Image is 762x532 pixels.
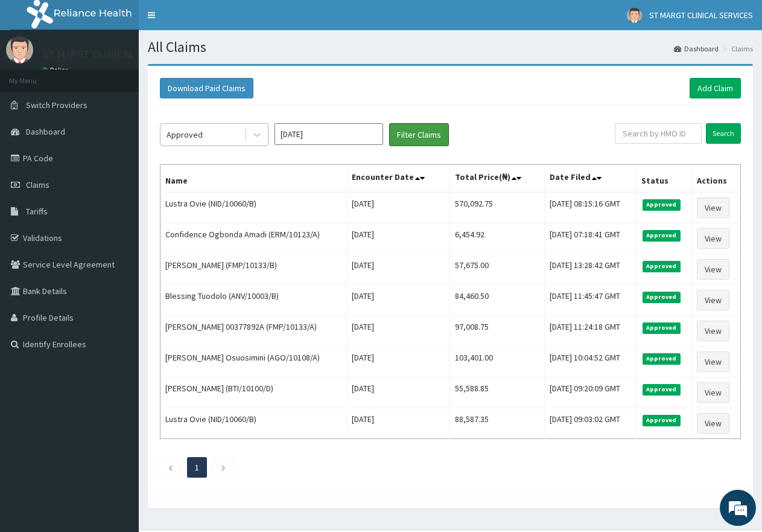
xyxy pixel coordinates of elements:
[160,254,347,285] td: [PERSON_NAME] (FMP/10133/B)
[347,347,449,377] td: [DATE]
[275,123,383,145] input: Select Month and Year
[160,192,347,223] td: Lustra Ovie (NID/10060/B)
[63,68,203,83] div: Chat with us now
[347,254,449,285] td: [DATE]
[643,261,681,272] span: Approved
[627,8,642,23] img: User Image
[697,259,729,280] a: View
[195,462,199,473] a: Page 1 is your current page
[649,10,753,21] span: ST MARGT CLINICAL SERVICES
[449,285,545,316] td: 84,460.50
[160,377,347,408] td: [PERSON_NAME] (BTI/10100/D)
[643,415,681,426] span: Approved
[160,285,347,316] td: Blessing Tuodolo (ANV/10003/B)
[26,100,87,111] span: Switch Providers
[198,6,227,35] div: Minimize live chat window
[706,123,741,144] input: Search
[449,223,545,254] td: 6,454.92
[167,129,203,141] div: Approved
[168,462,173,473] a: Previous page
[160,165,347,193] th: Name
[42,66,71,74] a: Online
[697,197,729,218] a: View
[643,292,681,303] span: Approved
[697,351,729,372] a: View
[26,126,65,137] span: Dashboard
[42,49,181,60] p: ST MARGT CLINICAL SERVICES
[389,123,449,146] button: Filter Claims
[347,316,449,347] td: [DATE]
[6,330,230,372] textarea: Type your message and hit 'Enter'
[160,408,347,439] td: Lustra Ovie (NID/10060/B)
[347,377,449,408] td: [DATE]
[148,39,753,55] h1: All Claims
[347,408,449,439] td: [DATE]
[449,377,545,408] td: 55,588.85
[720,43,753,54] li: Claims
[160,316,347,347] td: [PERSON_NAME] 00377892A (FMP/10133/A)
[347,285,449,316] td: [DATE]
[449,192,545,223] td: 570,092.75
[697,413,729,434] a: View
[545,377,637,408] td: [DATE] 09:20:09 GMT
[697,290,729,310] a: View
[545,192,637,223] td: [DATE] 08:15:16 GMT
[22,60,49,91] img: d_794563401_company_1708531726252_794563401
[221,462,226,473] a: Next page
[26,206,48,217] span: Tariffs
[643,230,681,241] span: Approved
[690,78,741,98] a: Add Claim
[545,223,637,254] td: [DATE] 07:18:41 GMT
[643,199,681,210] span: Approved
[636,165,691,193] th: Status
[6,36,33,63] img: User Image
[70,152,167,274] span: We're online!
[545,316,637,347] td: [DATE] 11:24:18 GMT
[643,384,681,395] span: Approved
[449,408,545,439] td: 88,587.35
[160,78,253,98] button: Download Paid Claims
[26,179,49,190] span: Claims
[160,223,347,254] td: Confidence Ogbonda Amadi (ERM/10123/A)
[615,123,702,144] input: Search by HMO ID
[545,254,637,285] td: [DATE] 13:28:42 GMT
[692,165,741,193] th: Actions
[545,285,637,316] td: [DATE] 11:45:47 GMT
[643,322,681,333] span: Approved
[449,254,545,285] td: 57,675.00
[347,165,449,193] th: Encounter Date
[449,165,545,193] th: Total Price(₦)
[674,43,719,54] a: Dashboard
[449,316,545,347] td: 97,008.75
[697,321,729,341] a: View
[697,382,729,403] a: View
[545,408,637,439] td: [DATE] 09:03:02 GMT
[643,353,681,364] span: Approved
[347,223,449,254] td: [DATE]
[545,165,637,193] th: Date Filed
[545,347,637,377] td: [DATE] 10:04:52 GMT
[160,347,347,377] td: [PERSON_NAME] Osuosimini (AGO/10108/A)
[697,228,729,249] a: View
[449,347,545,377] td: 103,401.00
[347,192,449,223] td: [DATE]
